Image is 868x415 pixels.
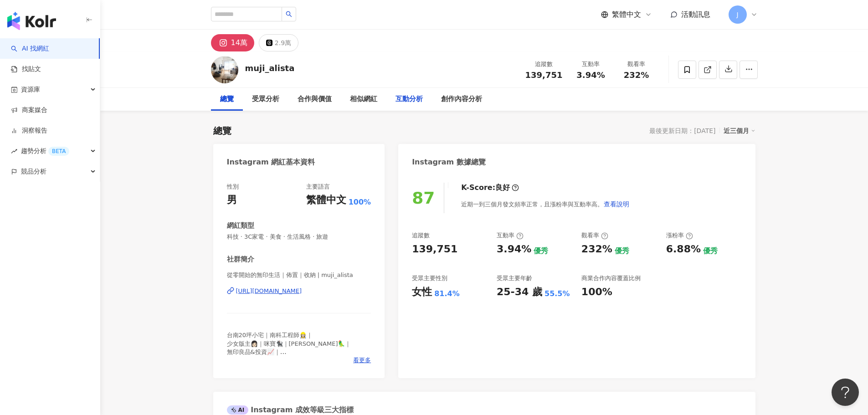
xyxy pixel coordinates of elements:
[227,233,371,241] span: 科技 · 3C家電 · 美食 · 生活風格 · 旅遊
[666,242,701,256] div: 6.88%
[461,195,630,213] div: 近期一到三個月發文頻率正常，且漲粉率與互動率高。
[21,161,46,182] span: 競品分析
[612,10,641,20] span: 繁體中文
[21,79,40,100] span: 資源庫
[306,193,346,207] div: 繁體中文
[525,60,563,69] div: 追蹤數
[576,71,605,80] span: 3.94%
[227,183,239,191] div: 性別
[412,231,430,240] div: 追蹤數
[497,242,531,256] div: 3.94%
[724,125,755,137] div: 近三個月
[666,231,693,240] div: 漲粉率
[7,12,56,30] img: logo
[227,157,315,167] div: Instagram 網紅基本資料
[298,94,332,105] div: 合作與價值
[236,287,302,295] div: [URL][DOMAIN_NAME]
[11,148,17,154] span: rise
[412,285,432,299] div: 女性
[227,405,354,415] div: Instagram 成效等級三大指標
[619,60,654,69] div: 觀看率
[581,285,612,299] div: 100%
[604,200,629,208] span: 查看說明
[220,94,234,105] div: 總覽
[495,183,510,193] div: 良好
[581,231,608,240] div: 觀看率
[231,36,247,49] div: 14萬
[544,289,570,299] div: 55.5%
[581,242,612,256] div: 232%
[434,289,460,299] div: 81.4%
[497,231,524,240] div: 互動率
[412,189,435,207] div: 87
[624,71,649,80] span: 232%
[353,356,371,364] span: 看更多
[227,271,371,279] span: 從零開始的無印生活｜佈置｜收納 | muji_alista
[615,246,629,256] div: 優秀
[581,274,641,282] div: 商業合作內容覆蓋比例
[48,147,69,156] div: BETA
[412,242,457,256] div: 139,751
[227,405,249,415] div: AI
[649,127,715,134] div: 最後更新日期：[DATE]
[252,94,279,105] div: 受眾分析
[350,94,377,105] div: 相似網紅
[11,106,47,115] a: 商案媒合
[412,157,486,167] div: Instagram 數據總覽
[11,126,47,135] a: 洞察報告
[11,65,41,74] a: 找貼文
[736,10,738,20] span: J
[395,94,423,105] div: 互動分析
[832,379,859,406] iframe: Help Scout Beacon - Open
[681,10,710,19] span: 活動訊息
[441,94,482,105] div: 創作內容分析
[497,285,542,299] div: 25-34 歲
[703,246,718,256] div: 優秀
[227,221,254,231] div: 網紅類型
[574,60,608,69] div: 互動率
[275,36,291,49] div: 2.9萬
[227,255,254,264] div: 社群簡介
[461,183,519,193] div: K-Score :
[213,124,231,137] div: 總覽
[211,56,238,83] img: KOL Avatar
[245,62,295,74] div: muji_alista
[21,141,69,161] span: 趨勢分析
[412,274,447,282] div: 受眾主要性別
[525,70,563,80] span: 139,751
[211,34,254,51] button: 14萬
[259,34,298,51] button: 2.9萬
[349,197,371,207] span: 100%
[306,183,330,191] div: 主要語言
[603,195,630,213] button: 查看說明
[534,246,548,256] div: 優秀
[286,11,292,17] span: search
[11,44,49,53] a: searchAI 找網紅
[227,287,371,295] a: [URL][DOMAIN_NAME]
[497,274,532,282] div: 受眾主要年齡
[227,193,237,207] div: 男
